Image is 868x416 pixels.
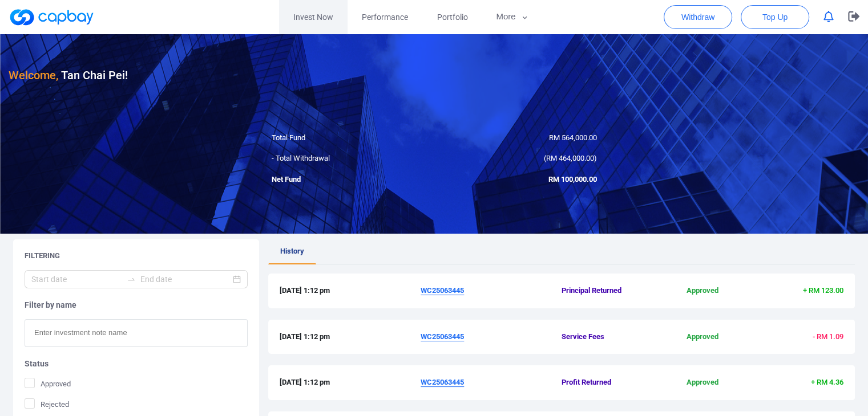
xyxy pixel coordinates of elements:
[664,5,732,29] button: Withdraw
[813,332,843,341] span: - RM 1.09
[656,377,750,389] span: Approved
[421,286,464,295] u: WC25063445
[549,133,597,142] span: RM 564,000.00
[280,331,421,343] span: [DATE] 1:12 pm
[140,273,231,286] input: End date
[25,251,60,261] h5: Filtering
[127,275,136,284] span: to
[9,66,128,84] h3: Tan Chai Pei !
[127,275,136,284] span: swap-right
[31,273,122,286] input: Start date
[803,286,843,295] span: + RM 123.00
[362,11,408,23] span: Performance
[741,5,809,29] button: Top Up
[263,174,434,186] div: Net Fund
[548,175,597,183] span: RM 100,000.00
[25,319,248,347] input: Enter investment note name
[25,398,69,410] span: Rejected
[263,132,434,144] div: Total Fund
[656,285,750,297] span: Approved
[811,378,843,386] span: + RM 4.36
[280,377,421,389] span: [DATE] 1:12 pm
[280,247,304,255] span: History
[562,377,656,389] span: Profit Returned
[25,300,248,310] h5: Filter by name
[9,68,58,82] span: Welcome,
[421,378,464,386] u: WC25063445
[546,154,594,162] span: RM 464,000.00
[437,11,467,23] span: Portfolio
[434,153,605,165] div: ( )
[263,153,434,165] div: - Total Withdrawal
[25,358,248,369] h5: Status
[562,285,656,297] span: Principal Returned
[656,331,750,343] span: Approved
[562,331,656,343] span: Service Fees
[762,11,788,23] span: Top Up
[421,332,464,341] u: WC25063445
[25,378,71,389] span: Approved
[280,285,421,297] span: [DATE] 1:12 pm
